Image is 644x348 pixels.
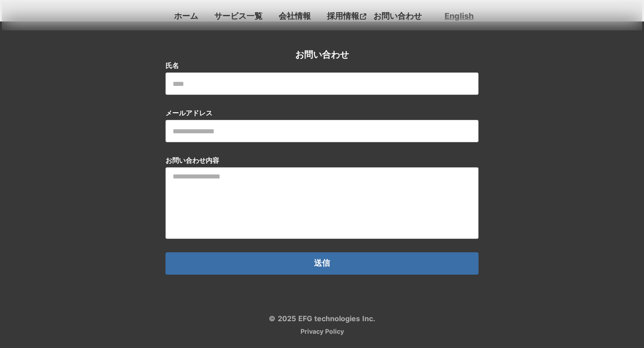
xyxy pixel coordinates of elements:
a: English [445,10,474,21]
a: サービス一覧 [211,8,266,23]
a: 採用情報 [323,8,370,23]
p: メールアドレス [165,108,212,118]
p: お問い合わせ内容 [165,156,219,165]
a: お問い合わせ [370,8,425,23]
button: 送信 [165,252,479,275]
p: 送信 [314,259,330,268]
h2: お問い合わせ [295,48,349,61]
a: Privacy Policy [301,328,344,335]
a: 会社情報 [275,8,314,23]
p: 氏名 [165,61,179,70]
a: ホーム [170,8,202,23]
p: © 2025 EFG technologies Inc. [269,315,375,322]
p: 採用情報 [323,8,360,23]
